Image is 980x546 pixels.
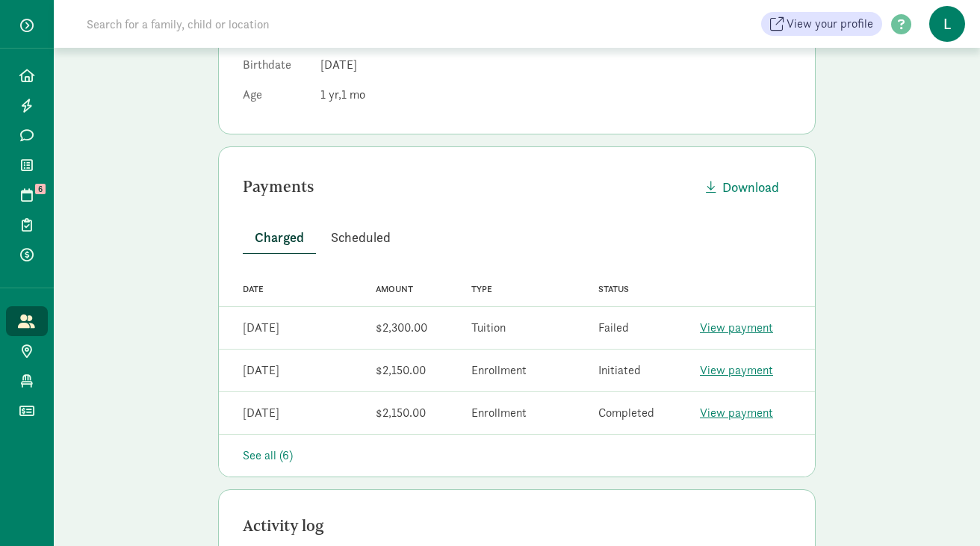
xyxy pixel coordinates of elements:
a: View your profile [761,12,882,36]
span: Type [471,284,492,294]
a: View payment [700,405,773,421]
div: Enrollment [471,362,527,379]
a: View payment [700,362,773,378]
iframe: Chat Widget [905,474,980,546]
div: Failed [598,319,629,337]
div: Tuition [471,319,506,337]
button: Scheduled [319,221,403,253]
div: Initiated [598,362,641,379]
div: See all (6) [243,447,791,465]
div: $2,150.00 [376,404,426,422]
dt: Birthdate [243,56,308,80]
div: Completed [598,404,654,422]
span: 6 [35,184,46,194]
span: Charged [255,227,304,247]
span: Download [722,177,779,197]
a: View payment [700,320,773,335]
div: $2,150.00 [376,362,426,379]
span: Date [243,284,264,294]
span: L [929,6,965,42]
span: [DATE] [320,57,357,72]
div: $2,300.00 [376,319,427,337]
div: Payments [243,175,694,199]
span: 1 [320,87,341,102]
div: [DATE] [243,362,279,379]
span: 1 [341,87,365,102]
span: View your profile [787,15,873,33]
button: Download [694,171,791,203]
div: [DATE] [243,319,279,337]
button: Charged [243,221,316,254]
span: Status [598,284,629,294]
div: Activity log [243,514,791,538]
a: 6 [6,180,48,210]
dt: Age [243,86,308,110]
input: Search for a family, child or location [78,9,497,39]
span: Amount [376,284,413,294]
span: Scheduled [331,227,391,247]
div: [DATE] [243,404,279,422]
div: Enrollment [471,404,527,422]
